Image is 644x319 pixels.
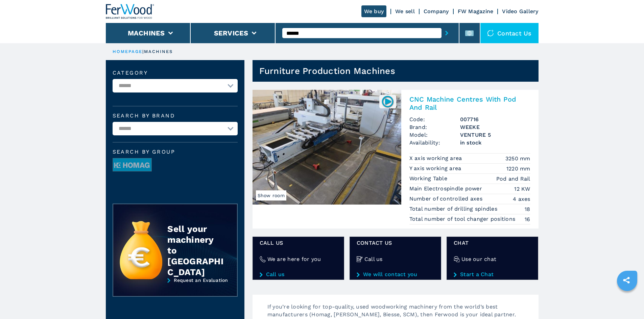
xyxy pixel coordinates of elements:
a: We sell [395,8,415,15]
a: Company [424,8,449,15]
a: CNC Machine Centres With Pod And Rail WEEKE VENTURE 5Show room007716CNC Machine Centres With Pod ... [253,90,539,229]
img: Contact us [487,30,494,36]
label: Search by brand [113,113,238,118]
a: We buy [361,5,387,17]
h2: CNC Machine Centres With Pod And Rail [409,95,530,111]
h3: WEEKE [460,123,530,131]
em: 4 axes [513,195,530,203]
span: Brand: [409,123,460,131]
img: 007716 [381,95,394,108]
p: X axis working area [409,155,464,162]
span: Chat [454,239,531,247]
a: Video Gallery [502,8,538,15]
button: submit-button [442,25,452,41]
em: 16 [525,215,530,223]
a: HOMEPAGE [113,49,143,54]
p: Y axis working area [409,165,463,172]
p: Total number of drilling spindles [409,205,499,213]
p: Main Electrospindle power [409,185,484,192]
img: We are here for you [260,256,266,262]
h3: 007716 [460,115,530,123]
img: Use our chat [454,256,460,262]
h1: Furniture Production Machines [259,65,395,76]
button: Services [214,29,248,37]
em: Pod and Rail [496,175,530,183]
button: Machines [128,29,165,37]
span: Model: [409,131,460,139]
img: image [113,158,151,172]
h4: Call us [364,255,383,263]
em: 3250 mm [505,155,530,162]
p: Number of controlled axes [409,195,484,203]
a: Call us [260,271,337,277]
p: machines [144,49,173,55]
em: 1220 mm [506,165,530,172]
div: Sell your machinery to [GEOGRAPHIC_DATA] [167,223,223,277]
span: Call us [260,239,337,247]
span: CONTACT US [357,239,434,247]
em: 18 [525,205,530,213]
span: | [142,49,144,54]
a: Request an Evaluation [113,277,238,302]
p: Working Table [409,175,449,182]
img: Ferwood [106,4,154,19]
div: Contact us [480,23,539,43]
em: 12 KW [514,185,530,193]
span: Show room [256,190,286,201]
a: Start a Chat [454,271,531,277]
h3: VENTURE 5 [460,131,530,139]
span: Availability: [409,139,460,147]
iframe: Chat [615,289,639,314]
span: Search by group [113,149,238,155]
a: sharethis [618,272,635,289]
a: FW Magazine [458,8,494,15]
label: Category [113,70,238,76]
h4: We are here for you [267,255,321,263]
img: CNC Machine Centres With Pod And Rail WEEKE VENTURE 5 [253,90,401,205]
span: in stock [460,139,530,147]
p: Total number of tool changer positions [409,215,517,223]
h4: Use our chat [461,255,496,263]
a: We will contact you [357,271,434,277]
span: Code: [409,115,460,123]
img: Call us [357,256,363,262]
